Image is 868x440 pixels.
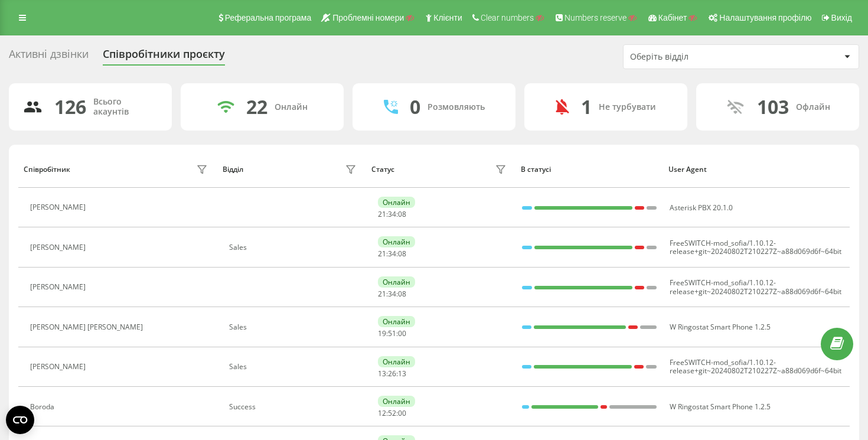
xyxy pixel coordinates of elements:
span: 12 [378,408,386,418]
div: : : [378,330,406,338]
span: 13 [398,369,406,379]
div: Онлайн [378,356,415,367]
div: Онлайн [378,276,415,288]
span: 08 [398,289,406,299]
div: [PERSON_NAME] [30,203,89,211]
div: 22 [246,96,267,118]
div: User Agent [668,165,844,174]
span: 51 [388,328,396,338]
span: 52 [388,408,396,418]
span: W Ringostat Smart Phone 1.2.5 [670,402,771,412]
span: 08 [398,209,406,219]
span: Asterisk PBX 20.1.0 [670,203,733,213]
div: Співробітники проєкту [103,48,225,66]
div: 103 [757,96,789,118]
div: [PERSON_NAME] [30,363,89,371]
div: Sales [229,323,360,331]
span: 21 [378,289,386,299]
div: Статус [371,165,394,174]
div: : : [378,250,406,258]
div: Відділ [223,165,243,174]
div: Sales [229,363,360,371]
span: Кабінет [658,13,687,22]
button: Open CMP widget [6,406,34,434]
div: Співробітник [24,165,70,174]
div: [PERSON_NAME] [PERSON_NAME] [30,323,146,331]
span: 21 [378,249,386,259]
span: Реферальна програма [225,13,312,22]
div: [PERSON_NAME] [30,243,89,252]
div: 0 [410,96,420,118]
div: Онлайн [378,236,415,247]
div: Онлайн [378,197,415,208]
span: Клієнти [433,13,462,22]
div: Всього акаунтів [93,97,158,117]
div: [PERSON_NAME] [30,283,89,291]
span: 08 [398,249,406,259]
span: 34 [388,289,396,299]
div: В статусі [521,165,657,174]
div: : : [378,290,406,298]
span: FreeSWITCH-mod_sofia/1.10.12-release+git~20240802T210227Z~a88d069d6f~64bit [670,278,841,296]
span: Налаштування профілю [719,13,811,22]
span: 21 [378,209,386,219]
span: 26 [388,369,396,379]
span: 34 [388,209,396,219]
div: : : [378,409,406,418]
span: Вихід [831,13,852,22]
div: Активні дзвінки [9,48,89,66]
span: 13 [378,369,386,379]
span: W Ringostat Smart Phone 1.2.5 [670,322,771,332]
span: FreeSWITCH-mod_sofia/1.10.12-release+git~20240802T210227Z~a88d069d6f~64bit [670,357,841,376]
div: Оберіть відділ [630,52,771,62]
div: Розмовляють [428,102,485,112]
span: 00 [398,408,406,418]
div: Sales [229,243,360,252]
div: Онлайн [275,102,308,112]
div: 1 [581,96,592,118]
span: Numbers reserve [564,13,626,22]
div: : : [378,210,406,219]
div: Офлайн [796,102,830,112]
div: : : [378,370,406,378]
div: Онлайн [378,316,415,327]
div: 126 [54,96,86,118]
span: Clear numbers [481,13,534,22]
div: Не турбувати [599,102,656,112]
span: 00 [398,328,406,338]
span: 34 [388,249,396,259]
span: Проблемні номери [332,13,404,22]
div: Boroda [30,403,57,411]
div: Success [229,403,360,411]
div: Онлайн [378,396,415,407]
span: FreeSWITCH-mod_sofia/1.10.12-release+git~20240802T210227Z~a88d069d6f~64bit [670,238,841,256]
span: 19 [378,328,386,338]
